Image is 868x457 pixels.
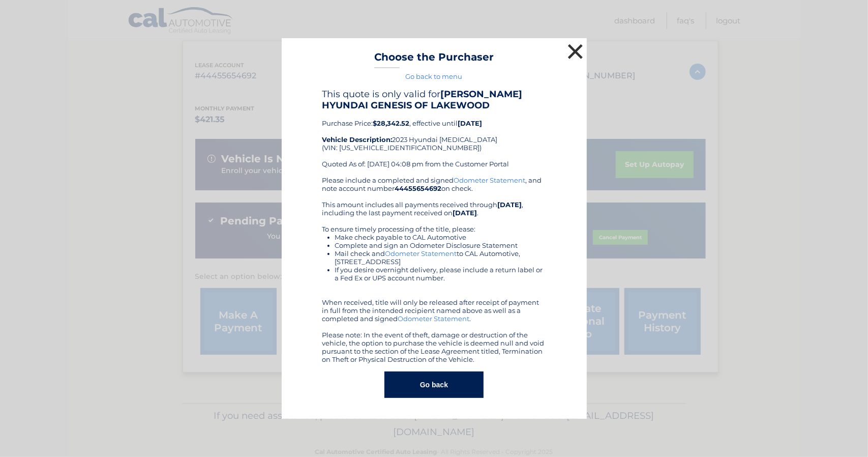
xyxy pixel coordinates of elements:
a: Odometer Statement [385,249,457,258]
h4: This quote is only valid for [322,89,546,111]
a: Odometer Statement [454,176,526,184]
h3: Choose the Purchaser [374,51,494,69]
button: × [565,41,586,62]
div: Please include a completed and signed , and note account number on check. This amount includes al... [322,176,546,363]
a: Go back to menu [406,72,463,80]
b: [PERSON_NAME] HYUNDAI GENESIS OF LAKEWOOD [322,89,523,111]
li: Mail check and to CAL Automotive, [STREET_ADDRESS] [335,249,546,266]
li: If you desire overnight delivery, please include a return label or a Fed Ex or UPS account number. [335,266,546,282]
button: Go back [384,372,484,398]
b: [DATE] [498,201,522,209]
b: 44455654692 [395,184,442,192]
b: $28,342.52 [373,119,410,127]
li: Complete and sign an Odometer Disclosure Statement [335,241,546,249]
li: Make check payable to CAL Automotive [335,233,546,241]
a: Odometer Statement [398,315,470,323]
b: [DATE] [458,119,483,127]
strong: Vehicle Description: [322,135,393,144]
b: [DATE] [453,209,477,217]
div: Purchase Price: , effective until 2023 Hyundai [MEDICAL_DATA] (VIN: [US_VEHICLE_IDENTIFICATION_NU... [322,89,546,176]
